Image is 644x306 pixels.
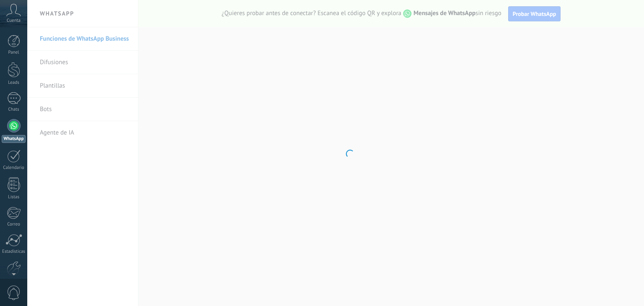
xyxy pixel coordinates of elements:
div: WhatsApp [2,135,26,143]
span: Cuenta [7,18,21,23]
div: Panel [2,50,26,55]
div: Listas [2,194,26,200]
div: Estadísticas [2,249,26,254]
div: Calendario [2,165,26,171]
div: Leads [2,80,26,86]
div: Correo [2,222,26,227]
div: Chats [2,107,26,112]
